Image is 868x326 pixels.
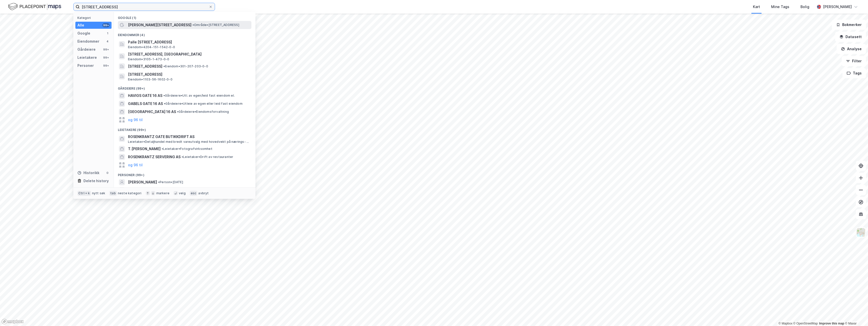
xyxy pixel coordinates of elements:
[128,93,162,99] span: HAVIGS GATE 16 AS
[105,39,110,43] div: 4
[102,56,110,60] div: 99+
[842,68,866,78] button: Tags
[128,77,172,82] span: Eiendom • 1103-56-1602-0-0
[163,94,235,98] span: Gårdeiere • Utl. av egen/leid fast eiendom el.
[832,20,866,30] button: Bokmerker
[198,191,209,195] div: avbryt
[179,191,186,195] div: velg
[80,3,209,11] input: Søk på adresse, matrikkel, gårdeiere, leietakere eller personer
[835,32,866,42] button: Datasett
[182,155,233,159] span: Leietaker • Drift av restauranter
[177,110,229,114] span: Gårdeiere • Eiendomsforvaltning
[102,47,110,51] div: 99+
[837,44,866,54] button: Analyse
[2,319,24,324] a: Mapbox homepage
[77,16,112,20] div: Kategori
[163,64,208,68] span: Eiendom • 301-207-203-0-0
[77,191,91,196] div: Ctrl + k
[192,23,194,27] span: •
[128,109,176,115] span: [GEOGRAPHIC_DATA] 16 AS
[77,30,90,36] div: Google
[177,110,179,114] span: •
[77,170,99,176] div: Historikk
[192,23,239,27] span: Område • [STREET_ADDRESS]
[114,12,255,21] div: Google (1)
[856,228,866,237] img: Z
[162,147,212,151] span: Leietaker • Fotografvirksomhet
[190,191,198,196] div: esc
[164,102,243,106] span: Gårdeiere • Utleie av egen eller leid fast eiendom
[83,178,109,184] div: Delete history
[158,180,160,184] span: •
[118,191,142,195] div: neste kategori
[158,180,183,184] span: Person • [DATE]
[128,57,169,61] span: Eiendom • 3105-1-473-0-0
[114,83,255,92] div: Gårdeiere (99+)
[77,55,97,61] div: Leietakere
[77,46,96,52] div: Gårdeiere
[105,171,110,175] div: 0
[114,29,255,38] div: Eiendommer (4)
[114,124,255,133] div: Leietakere (99+)
[182,155,183,159] span: •
[128,146,161,152] span: T.[PERSON_NAME]
[128,22,191,28] span: [PERSON_NAME][STREET_ADDRESS]
[771,4,789,10] div: Mine Tags
[77,22,84,28] div: Alle
[105,31,110,35] div: 1
[128,140,250,144] span: Leietaker • Detaljhandel med bredt vareutvalg med hovedvekt på nærings- og nytelsesmidler
[92,191,105,195] div: nytt søk
[800,4,809,10] div: Bolig
[102,23,110,27] div: 99+
[793,322,818,325] a: OpenStreetMap
[128,134,249,140] span: ROSENKRANTZ GATE BUTIKKDRIFT AS
[109,191,117,196] div: tab
[77,63,94,69] div: Personer
[163,94,165,97] span: •
[128,63,162,69] span: [STREET_ADDRESS]
[778,322,792,325] a: Mapbox
[823,4,852,10] div: [PERSON_NAME]
[8,2,61,11] img: logo.f888ab2527a4732fd821a326f86c7f29.svg
[77,38,99,44] div: Eiendommer
[114,169,255,178] div: Personer (99+)
[162,147,163,151] span: •
[753,4,760,10] div: Kart
[128,39,249,45] span: Palle [STREET_ADDRESS]
[128,51,249,57] span: [STREET_ADDRESS], [GEOGRAPHIC_DATA]
[819,322,844,325] a: Improve this map
[128,101,163,107] span: GABELS GATE 16 AS
[128,71,249,77] span: [STREET_ADDRESS]
[842,56,866,66] button: Filter
[128,179,157,185] span: [PERSON_NAME]
[128,154,181,160] span: ROSENKRANTZ SERVERING AS
[164,102,165,105] span: •
[163,64,165,68] span: •
[128,117,143,123] button: og 96 til
[843,302,868,326] div: Kontrollprogram for chat
[843,302,868,326] iframe: Chat Widget
[156,191,169,195] div: markere
[128,162,143,168] button: og 96 til
[102,64,110,68] div: 99+
[128,45,175,49] span: Eiendom • 4204-151-1542-0-0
